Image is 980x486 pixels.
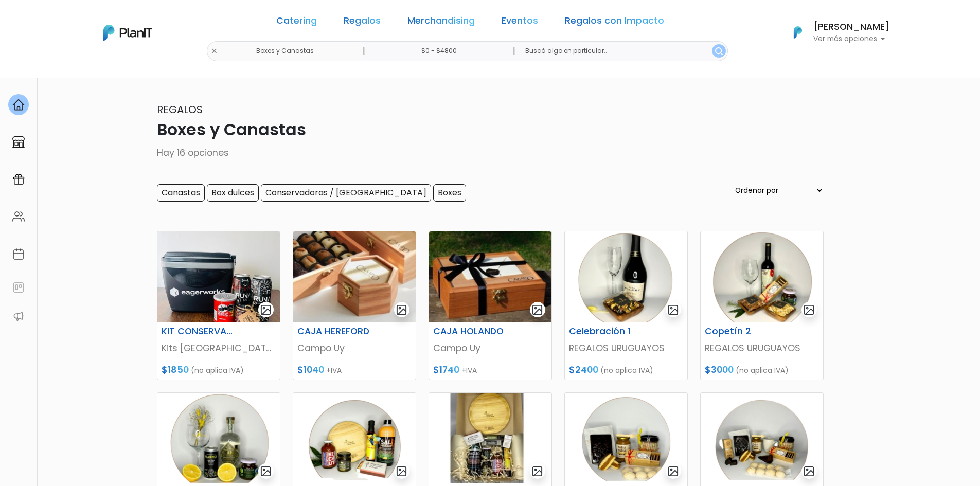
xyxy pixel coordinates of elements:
input: Buscá algo en particular.. [517,41,727,61]
img: gallery-light [667,465,679,477]
h6: Copetín 2 [699,326,783,337]
p: Campo Uy [433,341,547,355]
h6: Celebración 1 [563,326,647,337]
p: | [363,45,365,57]
p: Regalos [157,102,824,117]
h6: KIT CONSERVADORA [155,326,240,337]
img: thumb_626621DF-9800-4C60-9846-0AC50DD9F74D.jpeg [429,231,551,322]
img: gallery-light [260,465,272,477]
img: thumb_Dise%C3%B1o_sin_t%C3%ADtulo_-_2024-11-11T131935.973.png [565,231,687,322]
p: Boxes y Canastas [157,117,824,142]
img: PlanIt Logo [103,25,152,41]
img: gallery-light [803,304,815,316]
input: Box dulces [207,184,259,202]
span: $1850 [162,364,189,376]
span: (no aplica IVA) [191,365,244,375]
input: Canastas [157,184,205,202]
a: gallery-light Celebración 1 REGALOS URUGUAYOS $2400 (no aplica IVA) [564,231,688,380]
img: thumb_Dise%C3%B1o_sin_t%C3%ADtulo_-_2024-11-11T132407.153.png [157,393,280,483]
span: $3000 [705,364,734,376]
h6: CAJA HOLANDO [427,326,511,337]
p: Kits [GEOGRAPHIC_DATA] [162,341,276,355]
span: $1040 [297,364,324,376]
img: thumb_Dise%C3%B1o_sin_t%C3%ADtulo_-_2024-11-11T131655.273.png [701,231,823,322]
p: | [513,45,515,57]
img: calendar-87d922413cdce8b2cf7b7f5f62616a5cf9e4887200fb71536465627b3292af00.svg [12,248,25,260]
a: Eventos [502,16,538,29]
span: (no aplica IVA) [600,365,653,375]
a: Catering [276,16,317,29]
img: close-6986928ebcb1d6c9903e3b54e860dbc4d054630f23adef3a32610726dff6a82b.svg [211,48,218,55]
img: people-662611757002400ad9ed0e3c099ab2801c6687ba6c219adb57efc949bc21e19d.svg [12,210,25,223]
img: marketplace-4ceaa7011d94191e9ded77b95e3339b90024bf715f7c57f8cf31f2d8c509eaba.svg [12,136,25,148]
img: gallery-light [396,465,407,477]
a: gallery-light CAJA HEREFORD Campo Uy $1040 +IVA [293,231,416,380]
a: gallery-light CAJA HOLANDO Campo Uy $1740 +IVA [429,231,552,380]
p: REGALOS URUGUAYOS [569,341,683,355]
img: thumb_Dise%C3%B1o_sin_t%C3%ADtulo_-_2024-11-11T132834.131.png [293,393,416,483]
img: gallery-light [260,304,272,316]
img: feedback-78b5a0c8f98aac82b08bfc38622c3050aee476f2c9584af64705fc4e61158814.svg [12,281,25,294]
span: $2400 [569,364,598,376]
span: +IVA [326,365,342,375]
img: home-e721727adea9d79c4d83392d1f703f7f8bce08238fde08b1acbfd93340b81755.svg [12,99,25,111]
button: PlanIt Logo [PERSON_NAME] Ver más opciones [780,19,889,46]
p: Ver más opciones [813,35,889,43]
a: Regalos [344,16,381,29]
img: partners-52edf745621dab592f3b2c58e3bca9d71375a7ef29c3b500c9f145b62cc070d4.svg [12,310,25,322]
p: Campo Uy [297,341,412,355]
img: thumb_C843F85B-81AD-4E98-913E-C4BCC45CF65E.jpeg [293,231,416,322]
img: thumb_PHOTO-2024-03-26-08-59-59_2.jpg [157,231,280,322]
input: Boxes [433,184,466,202]
img: thumb_Dise%C3%B1o_sin_t%C3%ADtulo_-_2024-11-11T133708.485.png [565,393,687,483]
input: Conservadoras / [GEOGRAPHIC_DATA] [261,184,431,202]
img: thumb_Dise%C3%B1o_sin_t%C3%ADtulo_-_2024-11-11T134304.370.png [701,393,823,483]
img: PlanIt Logo [787,21,809,44]
h6: CAJA HEREFORD [291,326,376,337]
img: search_button-432b6d5273f82d61273b3651a40e1bd1b912527efae98b1b7a1b2c0702e16a8d.svg [715,47,723,55]
img: gallery-light [803,465,815,477]
a: Regalos con Impacto [565,16,664,29]
p: REGALOS URUGUAYOS [705,341,819,355]
img: gallery-light [531,465,543,477]
span: +IVA [461,365,477,375]
a: gallery-light Copetín 2 REGALOS URUGUAYOS $3000 (no aplica IVA) [700,231,824,380]
a: Merchandising [407,16,475,29]
img: thumb_8BB30B62-050D-4103-951D-1922687B1EBA.jpeg [429,393,551,483]
a: gallery-light KIT CONSERVADORA Kits [GEOGRAPHIC_DATA] $1850 (no aplica IVA) [157,231,280,380]
img: campaigns-02234683943229c281be62815700db0a1741e53638e28bf9629b52c665b00959.svg [12,173,25,186]
span: $1740 [433,364,459,376]
p: Hay 16 opciones [157,146,824,159]
img: gallery-light [396,304,407,316]
img: gallery-light [667,304,679,316]
span: (no aplica IVA) [736,365,789,375]
img: gallery-light [531,304,543,316]
h6: [PERSON_NAME] [813,23,889,32]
